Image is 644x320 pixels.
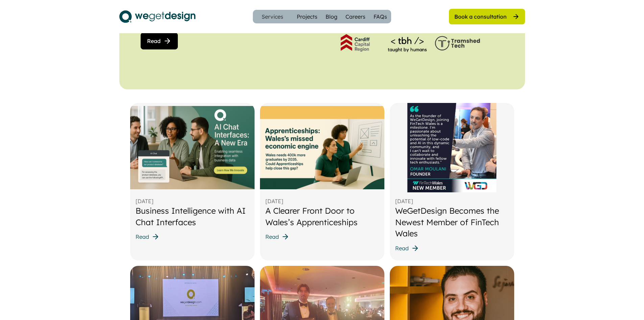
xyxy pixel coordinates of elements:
[326,13,337,21] a: Blog
[390,103,514,192] img: Fintech%20Wales%20WeGetDesign%20%281168%20x%20517%20px%29.png
[141,33,178,49] button: Read
[454,13,507,20] div: Book a consultation
[136,234,149,239] span: Read
[119,8,195,25] img: logo.svg
[345,13,365,21] a: Careers
[259,14,286,19] div: Services
[136,197,153,205] div: [DATE]
[395,244,419,252] button: Read
[374,13,387,21] a: FAQs
[147,38,161,44] span: Read
[265,205,379,228] div: A Clearer Front Door to Wales’s Apprenticeships
[297,13,317,21] a: Projects
[130,103,255,192] img: edited-AI%20Refinement%20of%20AI%20Banner%20for%20blog%20post%20Revolutionizing%20Business%20Inte...
[395,246,409,251] span: Read
[136,233,160,241] button: Read
[265,197,283,205] div: [DATE]
[136,205,249,228] div: Business Intelligence with AI Chat Interfaces
[395,205,509,239] div: WeGetDesign Becomes the Newest Member of FinTech Wales
[265,233,289,241] button: Read
[395,197,413,205] div: [DATE]
[265,234,279,239] span: Read
[260,103,384,192] img: apprenticeships.png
